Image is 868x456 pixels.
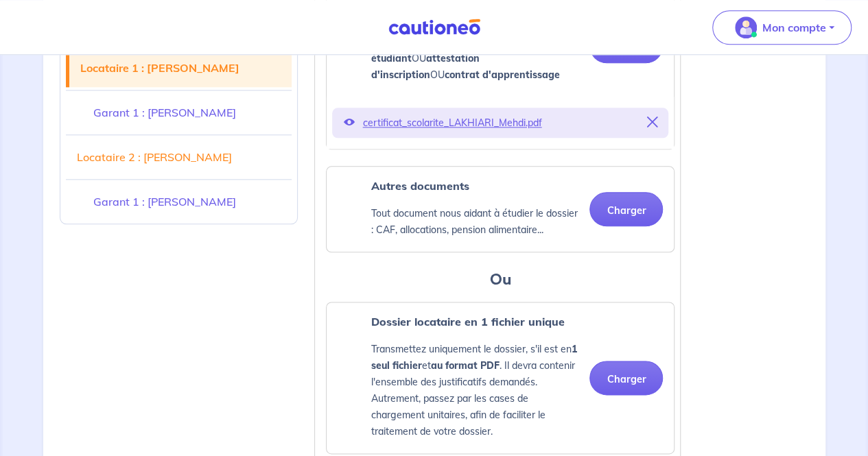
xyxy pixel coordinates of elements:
p: Mon compte [762,19,826,36]
h3: Ou [326,269,675,291]
a: Garant 1 : [PERSON_NAME] [66,94,292,132]
strong: Dossier locataire en 1 fichier unique [371,315,564,328]
p: Transmettez uniquement le dossier, s'il est en et . Il devra contenir l'ensemble des justificatif... [371,341,578,440]
button: illu_account_valid_menu.svgMon compte [712,10,852,45]
a: Locataire 2 : [PERSON_NAME] [66,139,292,177]
button: Supprimer [646,113,657,132]
img: Cautioneo [383,19,486,36]
div: categoryName: profile, userCategory: student [326,302,675,454]
img: illu_account_valid_menu.svg [735,16,757,38]
strong: contrat d'apprentissage [444,69,559,81]
button: Voir [343,113,354,132]
p: OU OU OU [371,34,578,83]
p: certificat_scolarite_LAKHIARI_Mehdi.pdf [362,113,638,132]
button: Charger [589,361,663,395]
button: Charger [589,192,663,226]
strong: Autres documents [371,179,469,193]
strong: au format PDF [430,359,499,372]
a: Garant 1 : [PERSON_NAME] [66,183,292,221]
p: Tout document nous aidant à étudier le dossier : CAF, allocations, pension alimentaire... [371,205,578,238]
a: Locataire 1 : [PERSON_NAME] [69,49,292,88]
div: categoryName: other, userCategory: student [326,166,675,252]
